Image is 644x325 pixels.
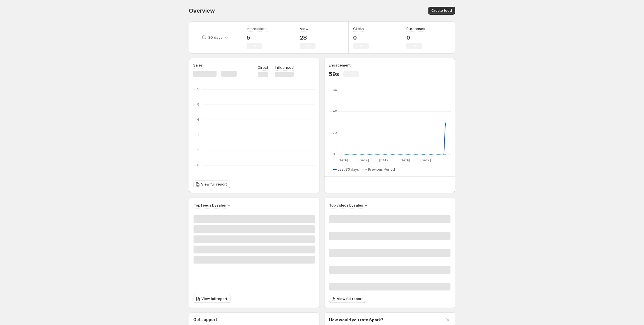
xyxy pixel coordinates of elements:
[379,158,390,162] text: [DATE]
[258,65,268,70] p: Direct
[197,148,199,152] text: 2
[197,87,201,91] text: 10
[197,163,199,167] text: 0
[208,35,222,40] p: 30 days
[329,202,363,208] h3: Top videos by sales
[400,158,410,162] text: [DATE]
[333,109,337,113] text: 40
[329,62,351,68] h3: Engagement
[431,8,452,13] span: Create feed
[201,182,227,187] span: View full report
[193,317,217,322] h3: Get support
[368,167,395,172] span: Previous Period
[353,26,364,31] h3: Clicks
[247,26,268,31] h3: Impressions
[338,158,348,162] text: [DATE]
[333,152,335,156] text: 0
[338,167,359,172] span: Last 30 days
[194,202,226,208] h3: Top feeds by sales
[193,62,203,68] h3: Sales
[420,158,431,162] text: [DATE]
[337,297,363,301] span: View full report
[189,7,215,14] span: Overview
[300,34,316,41] p: 28
[333,131,337,135] text: 20
[329,71,339,77] p: 59s
[193,180,230,188] a: View full report
[428,7,455,15] button: Create feed
[329,317,383,323] h3: How would you rate Spark?
[406,26,425,31] h3: Purchases
[300,26,311,31] h3: Views
[247,34,268,41] p: 5
[201,297,227,301] span: View full report
[329,295,366,303] a: View full report
[358,158,369,162] text: [DATE]
[197,118,199,122] text: 6
[333,88,337,92] text: 60
[197,102,199,106] text: 8
[275,65,294,70] p: Influenced
[197,133,199,137] text: 4
[406,34,425,41] p: 0
[353,34,369,41] p: 0
[194,295,231,303] a: View full report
